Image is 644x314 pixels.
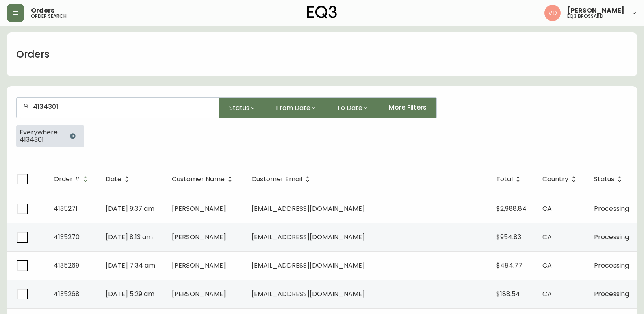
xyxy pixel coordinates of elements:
[542,177,568,182] span: Country
[496,232,521,242] span: $954.83
[542,232,552,242] span: CA
[54,204,78,213] span: 4135271
[172,177,225,182] span: Customer Name
[327,97,379,118] button: To Date
[172,232,226,242] span: [PERSON_NAME]
[229,103,249,113] span: Status
[106,204,154,213] span: [DATE] 9:37 am
[172,289,226,299] span: [PERSON_NAME]
[542,289,552,299] span: CA
[594,177,614,182] span: Status
[31,7,54,14] span: Orders
[54,232,80,242] span: 4135270
[172,204,226,213] span: [PERSON_NAME]
[379,97,437,118] button: More Filters
[219,97,266,118] button: Status
[16,48,50,61] h1: Orders
[496,177,513,182] span: Total
[54,261,79,270] span: 4135269
[252,289,365,299] span: [EMAIL_ADDRESS][DOMAIN_NAME]
[542,204,552,213] span: CA
[337,103,362,113] span: To Date
[172,175,235,183] span: Customer Name
[17,30,134,60] textarea: Consultante en design [PHONE_NUMBER] [EMAIL_ADDRESS][DOMAIN_NAME]
[594,261,629,270] span: Processing
[106,261,155,270] span: [DATE] 7:34 am
[496,289,520,299] span: $188.54
[496,175,523,183] span: Total
[106,177,121,182] span: Date
[594,175,625,183] span: Status
[252,177,302,182] span: Customer Email
[33,103,212,110] input: Search
[106,232,153,242] span: [DATE] 8:13 am
[172,261,226,270] span: [PERSON_NAME]
[252,261,365,270] span: [EMAIL_ADDRESS][DOMAIN_NAME]
[106,289,154,299] span: [DATE] 5:29 am
[54,175,91,183] span: Order #
[389,103,427,112] span: More Filters
[252,204,365,213] span: [EMAIL_ADDRESS][DOMAIN_NAME]
[31,14,67,19] h5: order search
[266,97,327,118] button: From Date
[20,129,58,136] span: Everywhere
[54,289,80,299] span: 4135268
[567,7,624,14] span: [PERSON_NAME]
[276,103,310,113] span: From Date
[594,204,629,213] span: Processing
[594,232,629,242] span: Processing
[544,5,561,21] img: 34cbe8de67806989076631741e6a7c6b
[307,6,337,19] img: logo
[496,204,527,213] span: $2,988.84
[20,136,58,143] span: 4134301
[496,261,523,270] span: $484.77
[542,175,579,183] span: Country
[594,289,629,299] span: Processing
[54,177,80,182] span: Order #
[252,175,313,183] span: Customer Email
[542,261,552,270] span: CA
[567,14,603,19] h5: eq3 brossard
[106,175,132,183] span: Date
[252,232,365,242] span: [EMAIL_ADDRESS][DOMAIN_NAME]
